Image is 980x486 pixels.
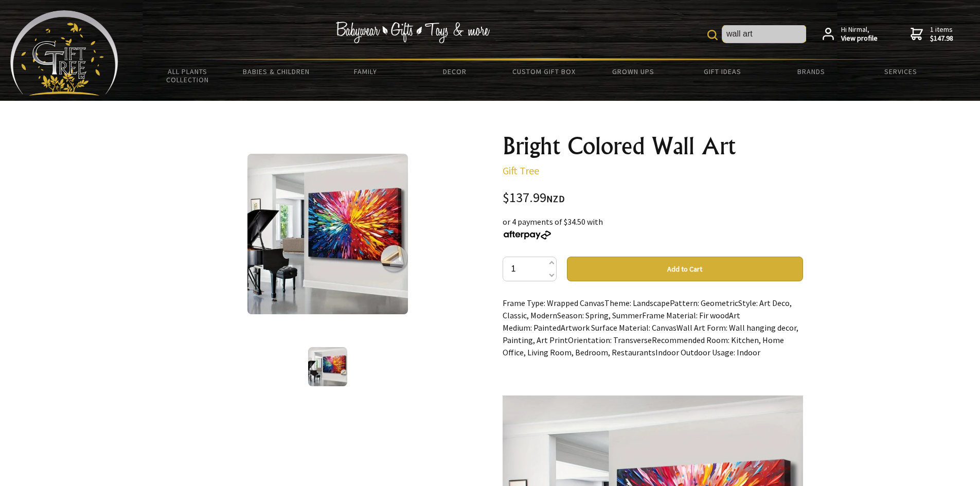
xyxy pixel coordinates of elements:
[336,22,490,43] img: Babywear - Gifts - Toys & more
[503,164,539,177] a: Gift Tree
[911,25,953,43] a: 1 items$147.98
[247,154,408,314] img: Bright Colored Wall Art
[503,230,552,240] img: Afterpay
[930,34,953,43] strong: $147.98
[500,61,589,82] a: Custom Gift Box
[841,25,878,43] span: Hi Nirmal,
[308,347,347,386] img: Bright Colored Wall Art
[707,30,718,40] img: product search
[567,257,803,281] button: Add to Cart
[10,10,118,96] img: Babyware - Gifts - Toys and more...
[143,61,232,91] a: All Plants Collection
[767,61,856,82] a: Brands
[546,193,565,205] span: NZD
[722,25,806,43] input: Site Search
[321,61,410,82] a: Family
[678,61,767,82] a: Gift Ideas
[841,34,878,43] strong: View profile
[823,25,878,43] a: Hi Nirmal,View profile
[856,61,945,82] a: Services
[410,61,499,82] a: Decor
[589,61,678,82] a: Grown Ups
[503,191,803,205] div: $137.99
[503,215,803,240] div: or 4 payments of $34.50 with
[930,25,953,43] span: 1 items
[232,61,321,82] a: Babies & Children
[503,134,803,158] h1: Bright Colored Wall Art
